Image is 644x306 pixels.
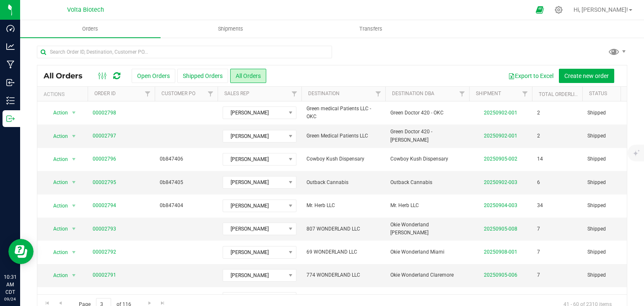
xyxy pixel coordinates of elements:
[564,73,609,79] span: Create new order
[177,69,228,83] button: Shipped Orders
[46,246,68,258] span: Action
[390,248,464,256] span: Okie Wonderland Miami
[223,223,286,235] span: [PERSON_NAME]
[530,2,549,18] span: Open Ecommerce Menu
[589,91,607,96] a: Status
[6,96,15,105] inline-svg: Inventory
[69,200,79,212] span: select
[223,176,286,188] span: [PERSON_NAME]
[306,225,380,233] span: 807 WONDERLAND LLC
[6,60,15,69] inline-svg: Manufacturing
[93,179,116,187] a: 00002795
[69,130,79,142] span: select
[587,155,640,163] span: Shipped
[46,270,68,281] span: Action
[518,87,532,101] a: Filter
[503,69,559,83] button: Export to Excel
[587,132,640,140] span: Shipped
[93,225,116,233] a: 00002793
[69,107,79,119] span: select
[223,130,286,142] span: [PERSON_NAME]
[476,91,501,96] a: Shipment
[537,155,543,163] span: 14
[6,42,15,51] inline-svg: Analytics
[46,130,68,142] span: Action
[390,109,464,117] span: Green Doctor 420 - OKC
[6,114,15,123] inline-svg: Outbound
[93,202,116,210] a: 00002794
[306,105,380,121] span: Green medical Patients LLC - OKC
[71,25,109,33] span: Orders
[223,270,286,281] span: [PERSON_NAME]
[390,155,464,163] span: Cowboy Kush Dispensary
[46,223,68,235] span: Action
[559,69,614,83] button: Create new order
[484,179,517,185] a: 20250902-003
[69,246,79,258] span: select
[46,107,68,119] span: Action
[553,6,564,14] div: Manage settings
[37,46,332,58] input: Search Order ID, Destination, Customer PO...
[587,179,640,187] span: Shipped
[484,249,517,255] a: 20250908-001
[160,155,213,163] span: 0b847406
[390,271,464,279] span: Okie Wonderland Claremore
[306,271,380,279] span: 774 WONDERLAND LLC
[161,20,301,38] a: Shipments
[161,91,195,96] a: Customer PO
[93,248,116,256] a: 00002792
[223,200,286,212] span: [PERSON_NAME]
[537,109,540,117] span: 2
[306,248,380,256] span: 69 WONDERLAND LLC
[484,272,517,278] a: 20250905-006
[44,71,91,80] span: All Orders
[223,293,286,304] span: [PERSON_NAME]
[6,24,15,33] inline-svg: Dashboard
[20,20,161,38] a: Orders
[484,226,517,232] a: 20250905-008
[390,221,464,237] span: Okie Wonderland [PERSON_NAME]
[537,202,543,210] span: 34
[484,156,517,162] a: 20250905-002
[93,109,116,117] a: 00002798
[69,153,79,165] span: select
[574,6,628,13] span: Hi, [PERSON_NAME]!
[93,271,116,279] a: 00002791
[141,87,155,101] a: Filter
[93,132,116,140] a: 00002797
[132,69,175,83] button: Open Orders
[390,179,464,187] span: Outback Cannabis
[484,110,517,116] a: 20250902-001
[288,87,301,101] a: Filter
[537,179,540,187] span: 6
[160,202,213,210] span: 0b847404
[4,273,16,296] p: 10:31 AM CDT
[390,202,464,210] span: Mr. Herb LLC
[69,223,79,235] span: select
[46,293,68,304] span: Action
[46,200,68,212] span: Action
[587,225,640,233] span: Shipped
[44,91,84,97] div: Actions
[484,202,517,208] a: 20250904-003
[306,155,380,163] span: Cowboy Kush Dispensary
[46,153,68,165] span: Action
[392,91,434,96] a: Destination DBA
[69,270,79,281] span: select
[69,293,79,304] span: select
[204,87,218,101] a: Filter
[371,87,385,101] a: Filter
[160,179,213,187] span: 0b847405
[348,25,394,33] span: Transfers
[46,176,68,188] span: Action
[587,202,640,210] span: Shipped
[308,91,340,96] a: Destination
[306,179,380,187] span: Outback Cannabis
[587,109,640,117] span: Shipped
[301,20,441,38] a: Transfers
[223,107,286,119] span: [PERSON_NAME]
[455,87,469,101] a: Filter
[306,202,380,210] span: Mr. Herb LLC
[587,271,640,279] span: Shipped
[537,248,540,256] span: 7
